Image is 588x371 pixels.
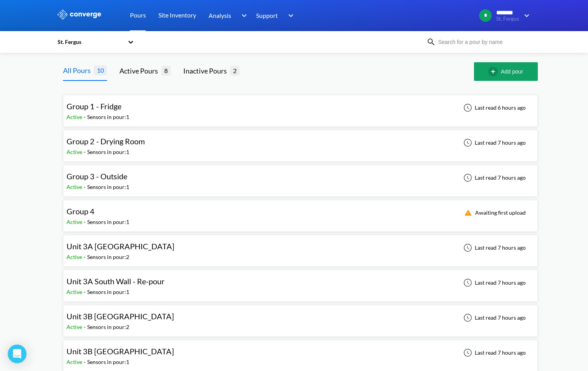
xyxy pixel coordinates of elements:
img: downArrow.svg [236,11,249,20]
div: Active Pours [119,65,161,76]
span: Group 4 [67,206,95,216]
div: All Pours [63,65,94,76]
span: Active [67,149,84,155]
img: downArrow.svg [519,11,532,20]
span: Active [67,324,84,330]
span: - [84,359,87,365]
img: downArrow.svg [283,11,296,20]
div: Last read 6 hours ago [459,103,528,112]
span: - [84,149,87,155]
span: 8 [161,66,171,75]
a: Group 2 - Drying RoomActive-Sensors in pour:1Last read 7 hours ago [63,139,538,145]
a: Unit 3A South Wall - Re-pourActive-Sensors in pour:1Last read 7 hours ago [63,279,538,285]
span: - [84,254,87,260]
span: Support [256,10,278,20]
span: St. Fergus [496,16,519,22]
a: Group 1 - FridgeActive-Sensors in pour:1Last read 6 hours ago [63,104,538,110]
div: Last read 7 hours ago [459,278,528,287]
span: 2 [230,66,240,75]
img: icon-search.svg [427,37,436,47]
img: logo_ewhite.svg [57,9,102,19]
div: Sensors in pour: 2 [87,323,129,331]
span: Analysis [209,10,231,20]
span: Unit 3B [GEOGRAPHIC_DATA] [67,311,174,321]
div: Awaiting first upload [460,208,528,217]
div: Sensors in pour: 1 [87,148,129,156]
div: Last read 7 hours ago [459,173,528,182]
span: Group 1 - Fridge [67,101,121,111]
div: Sensors in pour: 1 [87,183,129,191]
img: add-circle-outline.svg [488,67,501,76]
div: Sensors in pour: 2 [87,253,129,261]
div: Last read 7 hours ago [459,313,528,322]
span: Active [67,219,84,225]
span: - [84,184,87,190]
div: Sensors in pour: 1 [87,358,129,366]
span: Active [67,359,84,365]
div: Sensors in pour: 1 [87,218,129,226]
div: Last read 7 hours ago [459,138,528,147]
span: - [84,289,87,295]
div: Last read 7 hours ago [459,243,528,252]
div: Last read 7 hours ago [459,348,528,357]
input: Search for a pour by name [436,38,530,46]
span: Group 2 - Drying Room [67,136,145,146]
span: Unit 3A [GEOGRAPHIC_DATA] [67,241,174,251]
span: - [84,324,87,330]
span: Active [67,114,84,120]
span: Unit 3B [GEOGRAPHIC_DATA] [67,346,174,356]
a: Unit 3A [GEOGRAPHIC_DATA]Active-Sensors in pour:2Last read 7 hours ago [63,244,538,250]
div: Sensors in pour: 1 [87,113,129,121]
span: Unit 3A South Wall - Re-pour [67,276,165,286]
div: Open Intercom Messenger [8,345,26,363]
span: Group 3 - Outside [67,171,127,181]
div: St. Fergus [57,38,124,46]
a: Unit 3B [GEOGRAPHIC_DATA]Active-Sensors in pour:2Last read 7 hours ago [63,314,538,320]
button: Add pour [474,62,538,81]
div: Sensors in pour: 1 [87,288,129,296]
div: Inactive Pours [183,65,230,76]
span: - [84,114,87,120]
a: Group 4Active-Sensors in pour:1Awaiting first upload [63,209,538,215]
span: 10 [94,65,107,75]
a: Group 3 - OutsideActive-Sensors in pour:1Last read 7 hours ago [63,174,538,180]
span: Active [67,254,84,260]
a: Unit 3B [GEOGRAPHIC_DATA]Active-Sensors in pour:1Last read 7 hours ago [63,349,538,355]
span: Active [67,184,84,190]
span: - [84,219,87,225]
span: Active [67,289,84,295]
